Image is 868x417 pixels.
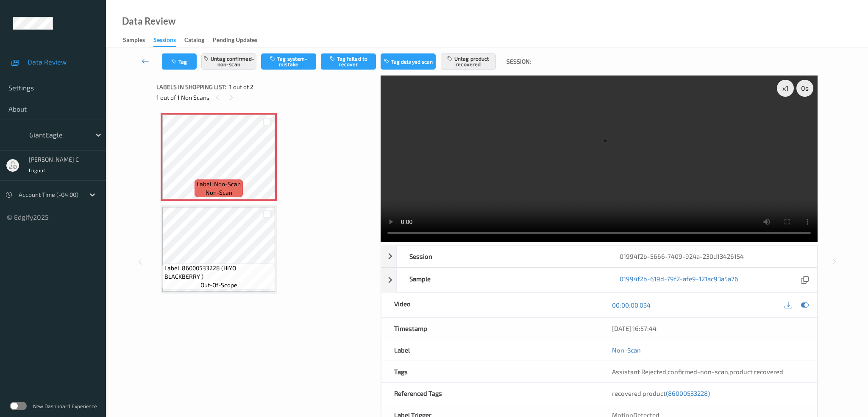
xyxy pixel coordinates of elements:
div: Data Review [122,17,175,25]
span: (86000533228) [666,389,710,397]
div: Samples [123,36,145,46]
span: confirmed-non-scan [668,368,728,375]
a: Non-Scan [612,346,641,354]
span: Label: 86000533228 (HIYO BLACKBERRY ) [164,264,273,281]
div: Catalog [184,36,204,46]
div: Label [381,339,599,361]
a: Sessions [153,34,184,47]
span: 1 out of 2 [229,83,253,91]
button: Tag system-mistake [261,53,316,70]
span: , , [612,368,783,375]
button: Untag confirmed-non-scan [201,53,256,70]
span: recovered product [612,389,710,397]
div: Session01994f2b-5666-7409-924a-230d13426154 [381,245,817,267]
a: Samples [123,34,153,46]
button: Tag delayed scan [381,53,436,70]
div: Referenced Tags [381,383,599,404]
span: out-of-scope [200,281,237,289]
a: 00:00:00.034 [612,301,651,309]
div: Video [381,293,599,317]
div: 1 out of 1 Non Scans [156,92,375,103]
div: 0 s [796,80,813,97]
div: Pending Updates [213,36,257,46]
span: Session: [506,57,531,66]
button: Tag failed to recover [321,53,376,70]
a: Catalog [184,34,213,46]
span: product recovered [729,368,783,375]
div: Sessions [153,36,176,47]
span: Label: Non-Scan [197,180,241,188]
div: 01994f2b-5666-7409-924a-230d13426154 [607,246,817,267]
div: Session [397,246,606,267]
div: Sample [397,268,606,292]
span: Labels in shopping list: [156,83,226,91]
span: non-scan [206,188,232,197]
div: Sample01994f2b-619d-79f2-afe9-121ac93a5a76 [381,268,817,293]
div: [DATE] 16:57:44 [612,324,804,333]
a: 01994f2b-619d-79f2-afe9-121ac93a5a76 [620,274,738,286]
div: x 1 [777,80,794,97]
span: Assistant Rejected [612,368,666,375]
button: Untag product recovered [441,53,496,70]
div: Tags [381,361,599,382]
button: Tag [162,53,197,70]
a: Pending Updates [213,34,266,46]
div: Timestamp [381,318,599,339]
